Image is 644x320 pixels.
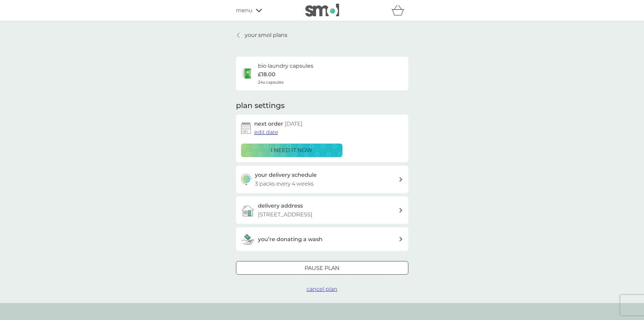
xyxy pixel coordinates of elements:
a: delivery address[STREET_ADDRESS] [236,196,408,224]
h2: next order [254,120,303,128]
a: your smol plans [236,31,287,40]
button: Pause plan [236,261,408,275]
h3: delivery address [258,201,303,210]
button: your delivery schedule3 packs every 4 weeks [236,166,408,193]
span: cancel plan [307,286,337,292]
span: [DATE] [285,121,303,127]
span: menu [236,6,253,15]
div: basket [391,4,408,17]
button: cancel plan [307,285,337,294]
img: bio laundry capsules [241,67,255,80]
h2: plan settings [236,101,285,111]
p: [STREET_ADDRESS] [258,210,312,219]
h3: you’re donating a wash [258,235,323,244]
button: edit date [254,128,278,137]
button: you’re donating a wash [236,227,408,251]
h3: your delivery schedule [255,171,317,179]
span: 24x capsules [258,79,284,85]
p: Pause plan [305,264,339,273]
p: £18.00 [258,70,276,79]
p: your smol plans [245,31,287,40]
h6: bio laundry capsules [258,62,313,70]
p: 3 packs every 4 weeks [255,179,314,188]
button: i need it now [241,144,342,157]
img: smol [305,4,339,17]
span: edit date [254,129,278,135]
p: i need it now [271,146,312,155]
